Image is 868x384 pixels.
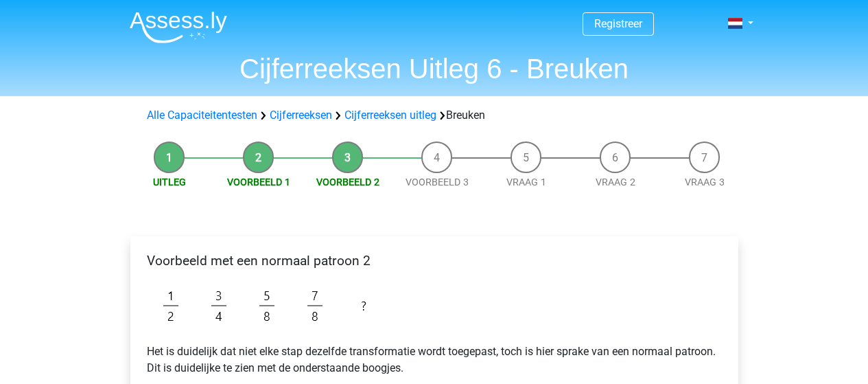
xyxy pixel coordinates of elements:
[227,177,290,188] a: Voorbeeld 1
[596,177,635,188] a: Vraag 2
[141,107,727,124] div: Breuken
[594,17,642,30] a: Registreer
[344,109,436,122] a: Cijferreeksen uitleg
[685,177,725,188] a: Vraag 3
[270,109,332,122] a: Cijferreeksen
[147,109,257,122] a: Alle Capaciteitentesten
[130,11,227,43] img: Assessly
[506,177,546,188] a: Vraag 1
[147,280,388,332] img: Fractions_example_2.png
[147,253,722,269] h4: Voorbeeld met een normaal patroon 2
[406,177,469,188] a: Voorbeeld 3
[316,177,379,188] a: Voorbeeld 2
[147,343,722,376] p: Het is duidelijk dat niet elke stap dezelfde transformatie wordt toegepast, toch is hier sprake v...
[153,177,186,188] a: Uitleg
[119,52,750,85] h1: Cijferreeksen Uitleg 6 - Breuken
